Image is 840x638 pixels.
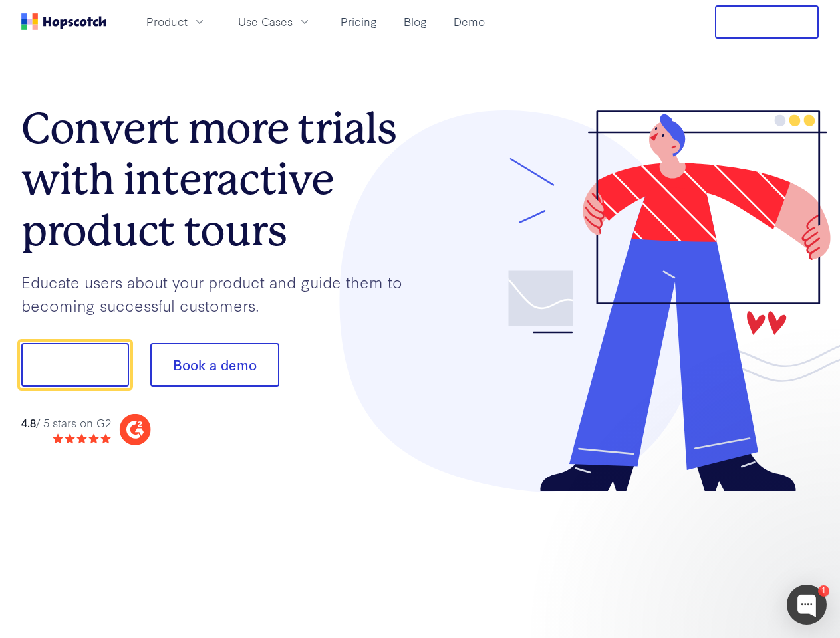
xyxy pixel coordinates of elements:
div: / 5 stars on G2 [21,415,111,431]
span: Product [146,13,188,30]
button: Free Trial [715,5,819,39]
button: Product [138,11,214,33]
a: Demo [448,11,490,33]
strong: 4.8 [21,415,36,430]
button: Show me! [21,343,129,387]
a: Home [21,13,106,30]
p: Educate users about your product and guide them to becoming successful customers. [21,270,420,316]
div: 1 [818,585,829,597]
button: Use Cases [230,11,319,33]
h1: Convert more trials with interactive product tours [21,103,420,256]
button: Book a demo [150,343,279,387]
span: Use Cases [238,13,293,30]
a: Blog [398,11,432,33]
a: Pricing [335,11,382,33]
